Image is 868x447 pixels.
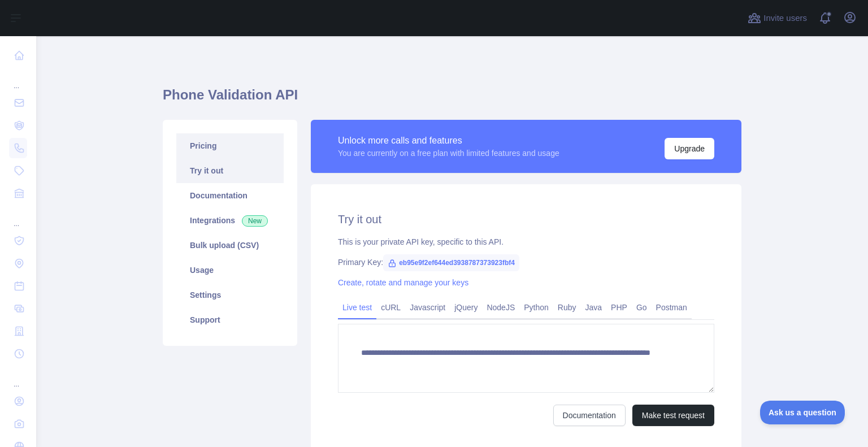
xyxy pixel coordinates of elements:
[763,12,807,25] span: Invite users
[176,133,284,158] a: Pricing
[176,283,284,307] a: Settings
[338,236,714,248] div: This is your private API key, specific to this API.
[176,158,284,183] a: Try it out
[519,298,553,316] a: Python
[652,298,692,316] a: Postman
[745,9,809,27] button: Invite users
[606,298,632,316] a: PHP
[338,257,714,268] div: Primary Key:
[632,405,714,426] button: Make test request
[176,307,284,332] a: Support
[450,298,482,316] a: jQuery
[760,401,845,424] iframe: Toggle Customer Support
[338,298,376,316] a: Live test
[338,278,468,287] a: Create, rotate and manage your keys
[553,298,581,316] a: Ruby
[405,298,450,316] a: Javascript
[665,138,714,159] button: Upgrade
[338,211,714,227] h2: Try it out
[9,206,27,228] div: ...
[163,86,741,113] h1: Phone Validation API
[338,147,559,159] div: You are currently on a free plan with limited features and usage
[176,208,284,233] a: Integrations New
[376,298,405,316] a: cURL
[242,215,268,227] span: New
[553,405,626,426] a: Documentation
[9,366,27,389] div: ...
[176,233,284,258] a: Bulk upload (CSV)
[383,254,519,271] span: eb95e9f2ef644ed3938787373923fbf4
[176,183,284,208] a: Documentation
[581,298,607,316] a: Java
[482,298,519,316] a: NodeJS
[9,68,27,90] div: ...
[176,258,284,283] a: Usage
[338,134,559,147] div: Unlock more calls and features
[632,298,652,316] a: Go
